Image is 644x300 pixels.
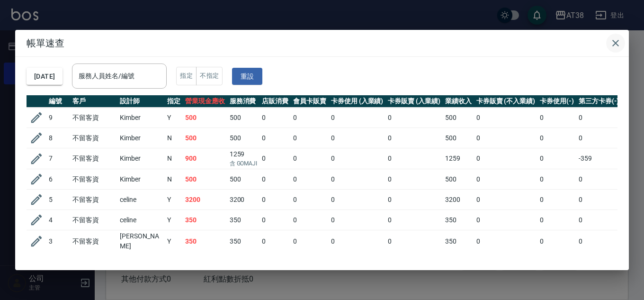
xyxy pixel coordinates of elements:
[230,159,258,168] p: 含 GOMAJI
[165,128,183,148] td: N
[576,190,622,210] td: 0
[183,230,227,253] td: 350
[385,148,443,169] td: 0
[576,128,622,148] td: 0
[537,190,576,210] td: 0
[227,190,260,210] td: 3200
[474,148,537,169] td: 0
[183,128,227,148] td: 500
[537,230,576,253] td: 0
[70,95,117,108] th: 客戶
[46,128,70,148] td: 8
[474,128,537,148] td: 0
[537,128,576,148] td: 0
[291,210,329,230] td: 0
[70,148,117,169] td: 不留客資
[70,108,117,128] td: 不留客資
[117,148,165,169] td: Kimber
[46,148,70,169] td: 7
[385,128,443,148] td: 0
[443,169,474,190] td: 500
[176,67,197,85] button: 指定
[329,230,386,253] td: 0
[329,95,386,108] th: 卡券使用 (入業績)
[474,190,537,210] td: 0
[165,169,183,190] td: N
[259,230,291,253] td: 0
[183,108,227,128] td: 500
[70,230,117,253] td: 不留客資
[291,230,329,253] td: 0
[291,190,329,210] td: 0
[576,95,622,108] th: 第三方卡券(-)
[227,148,260,169] td: 1259
[576,108,622,128] td: 0
[537,148,576,169] td: 0
[329,148,386,169] td: 0
[259,190,291,210] td: 0
[227,169,260,190] td: 500
[70,169,117,190] td: 不留客資
[70,190,117,210] td: 不留客資
[227,210,260,230] td: 350
[232,68,262,85] button: 重設
[443,148,474,169] td: 1259
[385,95,443,108] th: 卡券販賣 (入業績)
[259,128,291,148] td: 0
[227,230,260,253] td: 350
[259,95,291,108] th: 店販消費
[291,108,329,128] td: 0
[474,210,537,230] td: 0
[227,95,260,108] th: 服務消費
[291,95,329,108] th: 會員卡販賣
[259,210,291,230] td: 0
[46,230,70,253] td: 3
[385,190,443,210] td: 0
[259,169,291,190] td: 0
[329,128,386,148] td: 0
[474,95,537,108] th: 卡券販賣 (不入業績)
[537,210,576,230] td: 0
[165,108,183,128] td: Y
[46,169,70,190] td: 6
[227,108,260,128] td: 500
[117,169,165,190] td: Kimber
[183,95,227,108] th: 營業現金應收
[329,108,386,128] td: 0
[291,169,329,190] td: 0
[385,169,443,190] td: 0
[15,30,629,56] h2: 帳單速查
[183,169,227,190] td: 500
[443,108,474,128] td: 500
[385,210,443,230] td: 0
[576,148,622,169] td: -359
[46,210,70,230] td: 4
[537,95,576,108] th: 卡券使用(-)
[183,148,227,169] td: 900
[117,210,165,230] td: celine
[165,190,183,210] td: Y
[474,108,537,128] td: 0
[27,68,63,85] button: [DATE]
[259,108,291,128] td: 0
[117,230,165,253] td: [PERSON_NAME]
[117,128,165,148] td: Kimber
[576,210,622,230] td: 0
[329,169,386,190] td: 0
[443,190,474,210] td: 3200
[443,230,474,253] td: 350
[443,210,474,230] td: 350
[117,95,165,108] th: 設計師
[537,169,576,190] td: 0
[291,128,329,148] td: 0
[46,190,70,210] td: 5
[474,169,537,190] td: 0
[183,190,227,210] td: 3200
[117,190,165,210] td: celine
[165,230,183,253] td: Y
[329,190,386,210] td: 0
[165,210,183,230] td: Y
[474,230,537,253] td: 0
[117,108,165,128] td: Kimber
[165,95,183,108] th: 指定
